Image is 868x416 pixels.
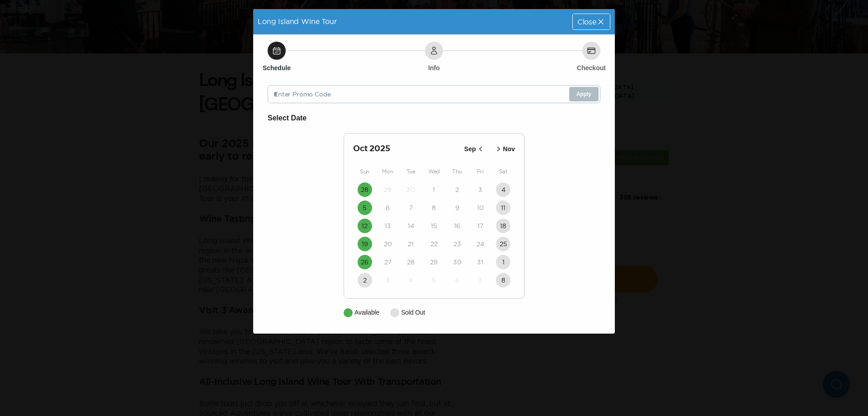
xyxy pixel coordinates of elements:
h6: Select Date [268,112,600,124]
time: 29 [384,185,392,194]
time: 15 [431,221,437,230]
time: 13 [385,221,391,230]
div: Wed [422,166,445,177]
button: 25 [496,237,510,251]
time: 18 [500,221,506,230]
time: 14 [408,221,414,230]
button: 28 [404,255,418,269]
button: 29 [427,255,441,269]
time: 26 [361,258,368,267]
time: 29 [430,258,438,267]
button: 14 [404,219,418,233]
button: 7 [404,201,418,215]
button: 24 [473,237,487,251]
p: Sold Out [401,308,425,317]
p: Available [354,308,379,317]
time: 19 [362,239,368,249]
button: Sep [462,142,488,157]
time: 23 [453,239,461,249]
button: 1 [496,255,510,269]
time: 24 [476,239,484,249]
time: 28 [407,258,415,267]
time: 27 [384,258,392,267]
time: 6 [386,203,390,212]
button: 26 [358,255,372,269]
button: 2 [450,182,464,197]
button: 31 [473,255,487,269]
button: 4 [496,182,510,197]
div: Thu [446,166,469,177]
time: 5 [363,203,367,212]
time: 17 [477,221,483,230]
time: 4 [409,276,413,285]
div: Mon [376,166,399,177]
button: 10 [473,201,487,215]
h2: Oct 2025 [353,143,462,155]
button: 5 [427,273,441,287]
button: 12 [358,219,372,233]
time: 3 [386,276,390,285]
time: 8 [432,203,436,212]
button: 11 [496,201,510,215]
time: 8 [501,276,505,285]
button: 8 [496,273,510,287]
time: 30 [406,185,415,194]
div: Sun [353,166,376,177]
time: 21 [408,239,414,249]
button: 19 [358,237,372,251]
time: 5 [432,276,436,285]
div: Tue [399,166,422,177]
button: 20 [381,237,395,251]
button: 9 [450,201,464,215]
time: 3 [478,185,482,194]
h6: Schedule [263,63,291,72]
button: 18 [496,219,510,233]
button: 6 [450,273,464,287]
button: 7 [473,273,487,287]
time: 1 [502,258,505,267]
button: 15 [427,219,441,233]
button: 8 [427,201,441,215]
time: 2 [363,276,367,285]
button: 3 [473,182,487,197]
span: Close [577,18,596,25]
span: Long Island Wine Tour [258,17,337,25]
button: 30 [450,255,464,269]
button: 5 [358,201,372,215]
time: 11 [501,203,505,212]
h6: Info [428,63,440,72]
time: 16 [454,221,460,230]
time: 9 [455,203,459,212]
time: 7 [409,203,413,212]
button: 2 [358,273,372,287]
time: 2 [455,185,459,194]
p: Nov [503,144,515,154]
button: 4 [404,273,418,287]
p: Sep [464,144,476,154]
button: 28 [358,182,372,197]
button: 13 [381,219,395,233]
button: 1 [427,182,441,197]
button: 23 [450,237,464,251]
button: 17 [473,219,487,233]
time: 31 [477,258,483,267]
time: 10 [477,203,484,212]
button: Nov [491,142,518,157]
time: 25 [500,239,507,249]
time: 20 [384,239,392,249]
button: 27 [381,255,395,269]
button: 3 [381,273,395,287]
time: 12 [362,221,368,230]
h6: Checkout [577,63,606,72]
time: 28 [361,185,368,194]
button: 22 [427,237,441,251]
button: 6 [381,201,395,215]
button: 16 [450,219,464,233]
div: Sat [492,166,515,177]
time: 6 [455,276,459,285]
time: 4 [501,185,505,194]
button: 30 [404,182,418,197]
button: 21 [404,237,418,251]
time: 22 [430,239,438,249]
button: 29 [381,182,395,197]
